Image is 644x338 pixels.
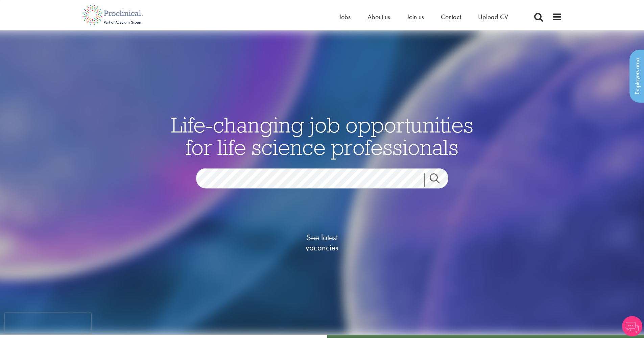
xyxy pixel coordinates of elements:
[407,13,424,21] a: Join us
[288,206,356,280] a: See latestvacancies
[478,13,508,21] a: Upload CV
[288,233,356,253] span: See latest vacancies
[367,13,390,21] a: About us
[171,111,473,161] span: Life-changing job opportunities for life science professionals
[622,316,642,336] img: Chatbot
[5,313,91,333] iframe: reCAPTCHA
[339,13,351,21] a: Jobs
[424,173,453,187] a: Job search submit button
[441,13,461,21] a: Contact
